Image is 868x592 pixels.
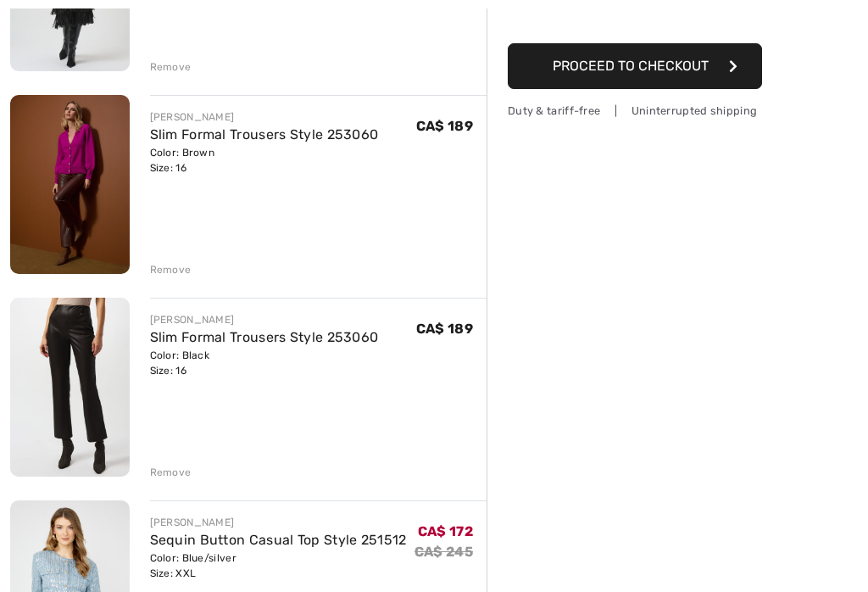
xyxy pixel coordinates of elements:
[150,550,407,581] div: Color: Blue/silver Size: XXL
[415,544,473,560] s: CA$ 245
[508,43,762,89] button: Proceed to Checkout
[10,298,130,476] img: Slim Formal Trousers Style 253060
[418,523,473,539] span: CA$ 172
[150,312,379,327] div: [PERSON_NAME]
[150,262,192,277] div: Remove
[150,515,407,530] div: [PERSON_NAME]
[150,348,379,378] div: Color: Black Size: 16
[150,465,192,480] div: Remove
[416,118,473,134] span: CA$ 189
[150,145,379,176] div: Color: Brown Size: 16
[553,58,709,74] span: Proceed to Checkout
[416,321,473,337] span: CA$ 189
[150,532,407,548] a: Sequin Button Casual Top Style 251512
[150,59,192,75] div: Remove
[150,126,379,142] a: Slim Formal Trousers Style 253060
[150,329,379,345] a: Slim Formal Trousers Style 253060
[10,95,130,274] img: Slim Formal Trousers Style 253060
[150,109,379,125] div: [PERSON_NAME]
[508,103,762,119] div: Duty & tariff-free | Uninterrupted shipping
